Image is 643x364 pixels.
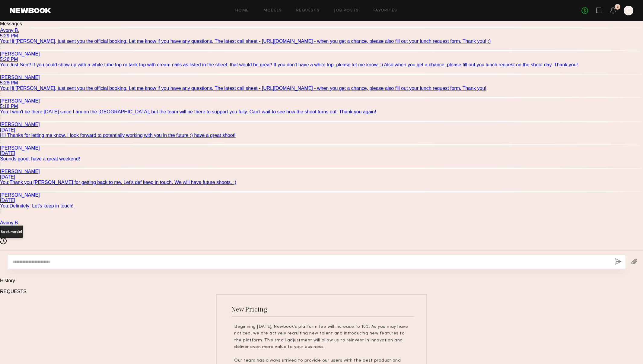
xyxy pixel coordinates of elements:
a: Job Posts [334,9,359,13]
p: Beginning [DATE], Newbook’s platform fee will increase to 10%. As you may have noticed, we are ac... [234,324,412,351]
a: Requests [296,9,320,13]
a: Favorites [374,9,397,13]
a: C [624,6,633,15]
div: 3 [617,5,619,9]
a: Models [263,9,282,13]
div: New Pricing [231,305,267,313]
a: Home [235,9,249,13]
